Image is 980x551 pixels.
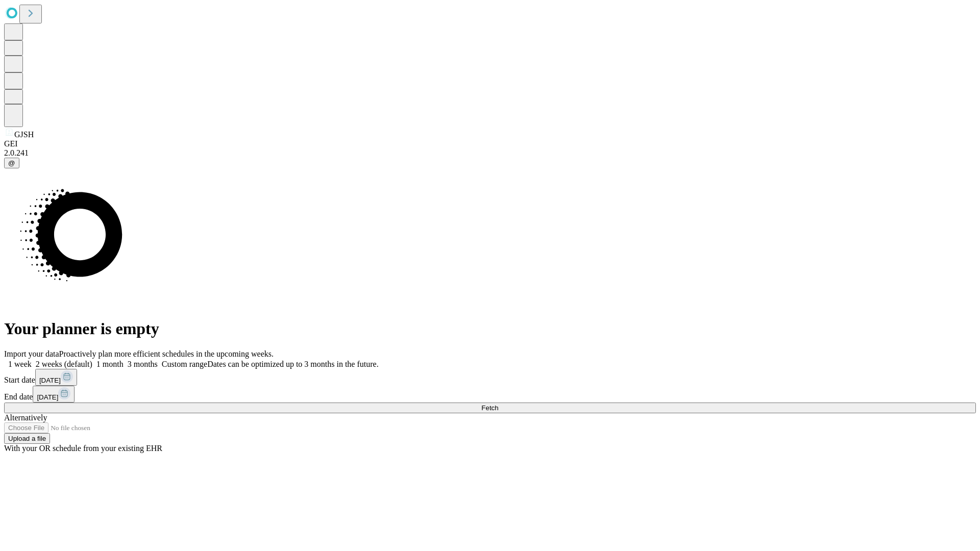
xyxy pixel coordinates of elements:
span: Alternatively [4,413,47,422]
span: 1 month [96,360,124,368]
button: [DATE] [35,369,77,386]
button: Upload a file [4,433,50,444]
span: Import your data [4,349,59,358]
span: 1 week [8,360,32,368]
button: @ [4,158,19,168]
div: 2.0.241 [4,148,976,158]
div: Start date [4,369,976,386]
span: 3 months [128,360,158,368]
span: Fetch [481,404,498,412]
button: [DATE] [33,386,75,403]
span: With your OR schedule from your existing EHR [4,444,162,453]
span: [DATE] [37,393,58,401]
span: GJSH [14,130,34,139]
h1: Your planner is empty [4,319,976,338]
span: 2 weeks (default) [36,360,92,368]
div: End date [4,386,976,403]
span: Dates can be optimized up to 3 months in the future. [207,360,378,368]
span: Custom range [162,360,207,368]
button: Fetch [4,403,976,413]
span: Proactively plan more efficient schedules in the upcoming weeks. [59,349,274,358]
span: [DATE] [39,377,61,384]
span: @ [8,159,15,167]
div: GEI [4,139,976,148]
